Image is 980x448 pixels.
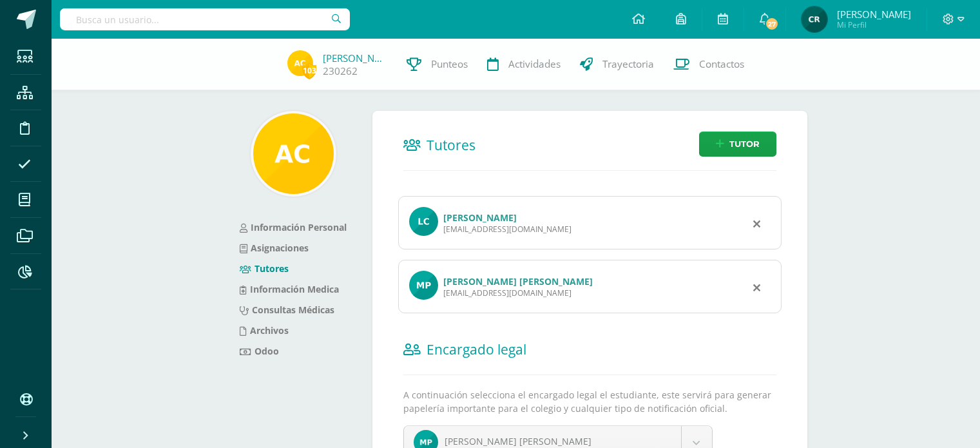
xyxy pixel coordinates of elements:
img: 00b1194906f71c39a7cf05f0c1db9884.png [287,50,313,76]
span: Contactos [699,57,744,71]
span: Encargado legal [427,340,526,358]
div: Remover [753,279,760,295]
div: Remover [753,215,760,231]
span: Actividades [508,57,561,71]
a: 230262 [323,64,358,78]
img: profile image [409,271,438,300]
div: [EMAIL_ADDRESS][DOMAIN_NAME] [443,287,593,298]
a: Trayectoria [570,39,664,90]
a: [PERSON_NAME] [323,52,387,64]
a: Odoo [240,345,279,357]
a: [PERSON_NAME] [443,211,517,224]
span: Trayectoria [602,57,654,71]
a: Actividades [477,39,570,90]
span: 27 [765,17,779,31]
img: 7e06e0ccad69127083e6cd9737bda56e.png [253,113,334,194]
span: [PERSON_NAME] [837,8,911,21]
img: profile image [409,207,438,236]
img: 19436fc6d9716341a8510cf58c6830a2.png [802,6,827,32]
span: 103 [302,63,316,79]
a: Punteos [397,39,477,90]
a: Asignaciones [240,242,309,254]
span: Punteos [431,57,468,71]
span: [PERSON_NAME] [PERSON_NAME] [445,435,591,447]
span: Mi Perfil [837,19,911,30]
div: [EMAIL_ADDRESS][DOMAIN_NAME] [443,224,572,235]
a: Tutor [699,131,776,157]
a: Consultas Médicas [240,304,334,316]
a: [PERSON_NAME] [PERSON_NAME] [443,275,593,287]
a: Información Medica [240,283,339,295]
span: Tutor [729,132,760,156]
a: Información Personal [240,221,347,233]
a: Tutores [240,262,289,275]
a: Contactos [664,39,754,90]
a: Archivos [240,324,289,336]
span: Tutores [427,136,476,154]
p: A continuación selecciona el encargado legal el estudiante, este servirá para generar papelería i... [403,388,776,415]
input: Busca un usuario... [60,8,350,30]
